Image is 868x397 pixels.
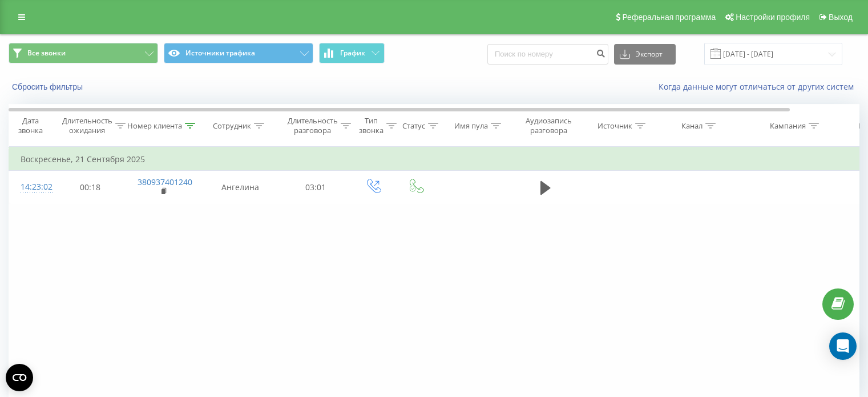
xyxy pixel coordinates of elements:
button: Open CMP widget [6,364,33,391]
div: Аудиозапись разговора [521,116,576,135]
div: Дата звонка [9,116,51,135]
div: Канал [681,121,703,131]
button: Сбросить фильтры [9,82,88,92]
div: 14:23:02 [21,176,43,198]
a: 380937401240 [138,177,192,187]
td: 00:18 [55,171,126,204]
button: Источники трафика [164,43,313,63]
div: Имя пула [454,121,488,131]
button: Экспорт [614,44,676,65]
button: Все звонки [9,43,158,63]
td: Ангелина [200,171,280,204]
span: Все звонки [27,49,66,58]
div: Длительность разговора [288,116,338,135]
td: 03:01 [280,171,352,204]
div: Источник [597,121,632,131]
div: Тип звонка [359,116,383,135]
span: Выход [829,13,853,22]
div: Длительность ожидания [62,116,112,135]
input: Поиск по номеру [487,44,608,65]
div: Номер клиента [127,121,182,131]
span: Настройки профиля [736,13,810,22]
div: Open Intercom Messenger [829,332,857,360]
span: Реферальная программа [622,13,716,22]
button: График [319,43,385,63]
div: Кампания [770,121,806,131]
span: График [340,49,365,57]
div: Статус [402,121,425,131]
div: Сотрудник [213,121,251,131]
a: Когда данные могут отличаться от других систем [659,81,859,92]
